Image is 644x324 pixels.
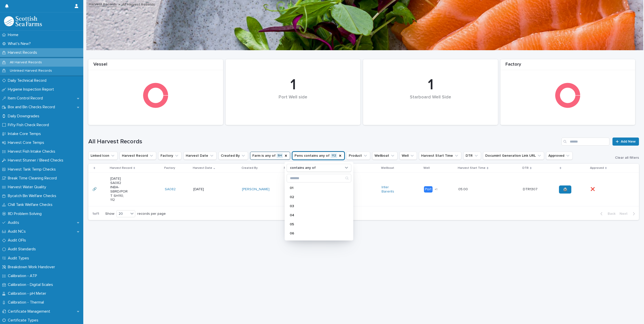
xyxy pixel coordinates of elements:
[615,156,639,159] span: Clear all filters
[6,265,59,269] p: Breakdown Work Handover
[284,187,289,192] a: SH
[419,152,461,160] button: Harvest Start Time
[6,282,57,287] p: Calibration - Digital Scales
[621,140,636,143] span: Add New
[88,62,223,70] div: Vessel
[620,212,631,215] span: Next
[381,165,394,171] p: Wellboat
[183,152,217,160] button: Harvest Date
[6,60,46,65] p: All Harvest Records
[6,202,57,207] p: Chill Tank Welfare Checks
[6,131,45,136] p: Intake Core Temps
[372,95,489,111] div: Starboard Well Side
[105,212,114,216] p: Show
[612,138,639,146] a: Add New
[292,152,344,160] button: Pens
[463,152,481,160] button: DTR
[561,138,609,146] input: Search
[6,167,60,172] p: Harvest Tank Temp Checks
[110,177,128,202] p: [DATE] SA082 INBA-SBRD/PORT SH110, 112
[6,185,50,190] p: Harvest Water Quality
[559,185,571,194] a: 🖨️
[6,211,46,216] p: 8D Problem Solving
[88,173,639,206] tr: 🔗🔗 [DATE] SA082 INBA-SBRD/PORT SH110, 112SA082 [DATE][PERSON_NAME] SH 110+1M&S Select Inter Baren...
[120,152,156,160] button: Harvest Record
[88,208,103,220] p: 1 of 1
[290,195,343,199] p: 02
[6,41,35,46] p: What's New?
[423,165,430,171] p: Well
[110,165,132,171] p: Harvest Record
[6,158,67,163] p: Harvest Stunner / Bleed Checks
[88,152,118,160] button: Linked Icon
[6,256,33,261] p: Audit Types
[591,186,596,192] p: ❌
[6,50,41,55] p: Harvest Records
[284,165,291,171] p: Farm
[6,247,40,252] p: Audit Standards
[605,212,615,215] span: Back
[6,96,47,101] p: Item Control Record
[6,194,60,198] p: Bycatch Bin Welfare Checks
[523,186,539,192] p: DTR1307
[399,152,417,160] button: Well
[563,188,567,191] span: 🖨️
[193,187,211,192] p: [DATE]
[6,238,30,243] p: Audit OFIs
[6,123,53,127] p: Fifty Fish Check Record
[6,229,30,234] p: Audit NCs
[234,76,352,94] div: 1
[290,166,316,170] p: contains any of
[89,1,117,7] a: Harvest Records
[546,152,573,160] button: Approved
[241,165,258,171] p: Created By
[165,187,176,192] a: SA082
[6,274,41,278] p: Calibration - ATP
[92,186,98,192] p: 🔗
[290,232,343,235] p: 06
[6,176,61,181] p: Break Time Cleaning Record
[287,174,351,182] div: Search
[6,149,59,154] p: Harvest Fish Intake Checks
[435,188,437,191] span: + 1
[618,211,639,216] button: Next
[6,105,59,110] p: Box and Bin Checks Record
[424,186,433,193] div: Port
[372,152,397,160] button: Wellboat
[6,291,50,296] p: Calibration - pH Meter
[6,140,48,145] p: Harvest Core Temps
[234,95,352,111] div: Port Well side
[522,165,529,171] p: DTR
[458,165,486,171] p: Harvest Start Time
[6,69,56,73] p: Unlinked Harvest Records
[290,204,343,208] p: 03
[346,152,370,160] button: Product
[219,152,248,160] button: Created By
[88,138,559,145] h1: All Harvest Records
[6,114,43,119] p: Daily Downgrades
[137,212,166,216] p: records per page
[122,1,155,7] p: All Harvest Records
[164,165,175,171] p: Factory
[4,16,42,26] img: mMrefqRFQpe26GRNOUkG
[193,165,212,171] p: Harvest Date
[6,87,58,92] p: Hygiene Inspection Report
[242,187,270,192] a: [PERSON_NAME]
[250,152,290,160] button: Farm
[287,174,351,182] input: Search
[6,309,54,314] p: Certificate Management
[483,152,544,160] button: Documint Generation Link URL
[6,300,48,305] p: Calibration - Thermal
[611,156,639,159] button: Clear all filters
[290,223,343,226] p: 05
[590,165,604,171] p: Approved
[290,213,343,217] p: 04
[500,62,635,70] div: Factory
[6,318,42,323] p: Certificate Types
[596,211,618,216] button: Back
[382,185,399,194] a: Inter Barents
[6,220,23,225] p: Audits
[6,78,50,83] p: Daily Technical Record
[290,186,343,190] p: 01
